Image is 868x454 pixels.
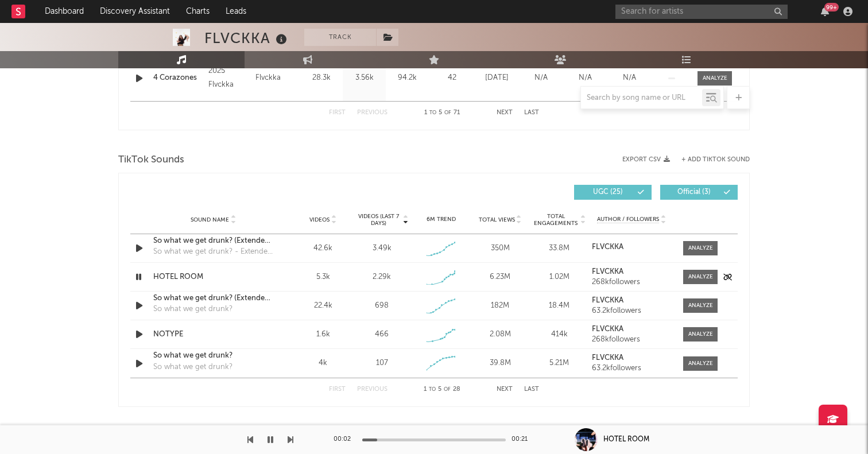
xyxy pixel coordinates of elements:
[533,213,579,227] span: Total Engagements
[574,185,652,200] button: UGC(25)
[497,110,513,116] button: Next
[204,29,290,48] div: FLVCKKA
[296,243,350,254] div: 42.6k
[153,235,273,247] a: So what we get drunk? (Extended Version)
[511,433,534,447] div: 00:21
[304,29,376,46] button: Track
[592,268,623,275] strong: FLVCKKA
[610,72,649,84] div: N/A
[566,72,604,84] div: N/A
[346,72,383,84] div: 3.56k
[373,271,391,283] div: 2.29k
[821,7,829,16] button: 99+
[592,297,623,304] strong: FLVCKKA
[478,72,516,84] div: [DATE]
[668,189,720,196] span: Official ( 3 )
[153,72,203,84] a: 4 Corazones
[296,358,350,369] div: 4k
[474,358,527,369] div: 39.8M
[524,386,539,393] button: Last
[603,434,649,445] div: HOTEL ROOM
[355,213,402,227] span: Videos (last 7 days)
[592,325,623,333] strong: FLVCKKA
[357,386,387,393] button: Previous
[597,216,659,223] span: Author / Followers
[824,3,839,11] div: 99 +
[429,110,436,115] span: to
[581,94,702,103] input: Search by song name or URL
[444,110,451,115] span: of
[309,216,330,223] span: Videos
[329,386,346,393] button: First
[255,71,297,85] div: Flvckka
[191,216,229,223] span: Sound Name
[153,362,232,373] div: So what we get drunk?
[432,72,472,84] div: 42
[592,336,672,344] div: 268k followers
[444,387,451,392] span: of
[592,354,623,362] strong: FLVCKKA
[429,387,436,392] span: to
[592,297,672,305] a: FLVCKKA
[474,243,527,254] div: 350M
[389,72,426,84] div: 94.2k
[373,243,392,254] div: 3.49k
[153,271,273,283] a: HOTEL ROOM
[592,278,672,286] div: 268k followers
[296,271,350,283] div: 5.3k
[414,215,468,224] div: 6M Trend
[376,358,388,369] div: 107
[670,157,750,163] button: + Add TikTok Sound
[592,354,672,362] a: FLVCKKA
[592,307,672,315] div: 63.2k followers
[375,329,389,340] div: 466
[410,383,474,397] div: 1 5 28
[524,110,539,116] button: Last
[533,358,586,369] div: 5.21M
[474,329,527,340] div: 2.08M
[622,156,670,163] button: Export CSV
[153,293,273,304] a: So what we get drunk? (Extended Version)
[357,110,387,116] button: Previous
[533,243,586,254] div: 33.8M
[660,185,738,200] button: Official(3)
[533,300,586,312] div: 18.4M
[533,271,586,283] div: 1.02M
[615,5,788,19] input: Search for artists
[303,72,340,84] div: 28.3k
[582,189,634,196] span: UGC ( 25 )
[153,329,273,340] a: NOTYPE
[474,300,527,312] div: 182M
[592,243,672,251] a: FLVCKKA
[153,350,273,362] a: So what we get drunk?
[592,243,623,251] strong: FLVCKKA
[522,72,560,84] div: N/A
[153,304,232,315] div: So what we get drunk?
[296,300,350,312] div: 22.4k
[474,271,527,283] div: 6.23M
[208,64,250,92] div: 2025 Flvckka
[410,106,474,120] div: 1 5 71
[533,329,586,340] div: 414k
[479,216,515,223] span: Total Views
[592,268,672,276] a: FLVCKKA
[497,386,513,393] button: Next
[592,325,672,333] a: FLVCKKA
[681,157,750,163] button: + Add TikTok Sound
[329,110,346,116] button: First
[334,433,356,447] div: 00:02
[375,300,389,312] div: 698
[296,329,350,340] div: 1.6k
[118,153,184,167] span: TikTok Sounds
[592,364,672,372] div: 63.2k followers
[153,246,273,258] div: So what we get drunk? - Extended Version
